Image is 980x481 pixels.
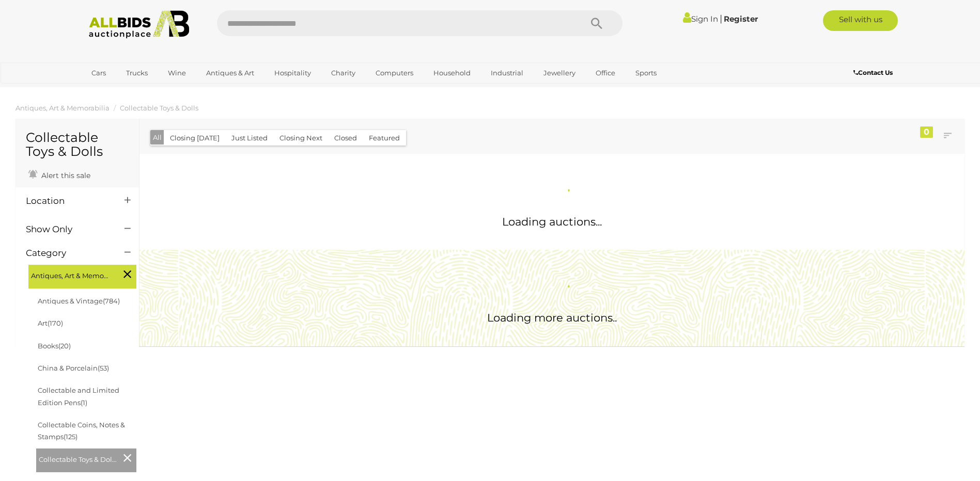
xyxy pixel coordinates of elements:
[98,364,109,372] span: (53)
[853,67,895,78] a: Contact Us
[81,398,87,407] span: (1)
[58,342,71,350] span: (20)
[268,65,318,82] a: Hospitality
[502,215,602,228] span: Loading auctions...
[724,14,758,24] a: Register
[38,297,120,305] a: Antiques & Vintage(784)
[15,104,110,112] a: Antiques, Art & Memorabilia
[26,196,109,206] h4: Location
[26,248,109,258] h4: Category
[161,65,193,82] a: Wine
[225,130,274,146] button: Just Listed
[26,167,93,182] a: Alert this sale
[720,13,722,24] span: |
[119,65,154,82] a: Trucks
[120,104,198,112] a: Collectable Toys & Dolls
[537,65,582,82] a: Jewellery
[369,65,420,82] a: Computers
[589,65,622,82] a: Office
[64,432,77,441] span: (125)
[823,10,898,31] a: Sell with us
[484,65,530,82] a: Industrial
[38,421,125,441] a: Collectable Coins, Notes & Stamps(125)
[48,319,63,327] span: (170)
[920,126,933,138] div: 0
[38,364,109,372] a: China & Porcelain(53)
[853,69,893,76] b: Contact Us
[629,65,663,82] a: Sports
[39,171,90,180] span: Alert this sale
[328,130,363,146] button: Closed
[31,267,108,282] span: Antiques, Art & Memorabilia
[164,130,226,146] button: Closing [DATE]
[38,319,63,327] a: Art(170)
[199,65,261,82] a: Antiques & Art
[85,82,172,99] a: [GEOGRAPHIC_DATA]
[324,65,362,82] a: Charity
[39,451,116,466] span: Collectable Toys & Dolls
[38,342,71,350] a: Books(20)
[150,130,164,145] button: All
[85,65,113,82] a: Cars
[571,10,623,36] button: Search
[487,311,617,324] span: Loading more auctions..
[273,130,329,146] button: Closing Next
[83,10,195,39] img: Allbids.com.au
[427,65,477,82] a: Household
[103,297,120,305] span: (784)
[683,14,718,24] a: Sign In
[363,130,406,146] button: Featured
[38,386,119,406] a: Collectable and Limited Edition Pens(1)
[26,131,129,159] h1: Collectable Toys & Dolls
[26,225,109,234] h4: Show Only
